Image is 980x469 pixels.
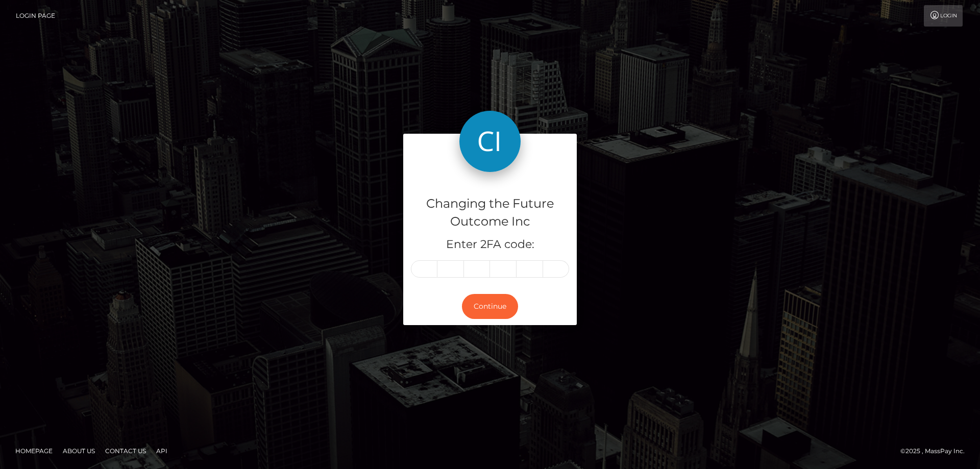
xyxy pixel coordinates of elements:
[11,443,57,459] a: Homepage
[411,195,569,231] h4: Changing the Future Outcome Inc
[462,294,518,319] button: Continue
[924,5,963,27] a: Login
[411,237,569,253] h5: Enter 2FA code:
[459,111,521,172] img: Changing the Future Outcome Inc
[101,443,150,459] a: Contact Us
[16,5,55,27] a: Login Page
[152,443,171,459] a: API
[900,446,972,457] div: © 2025 , MassPay Inc.
[59,443,99,459] a: About Us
